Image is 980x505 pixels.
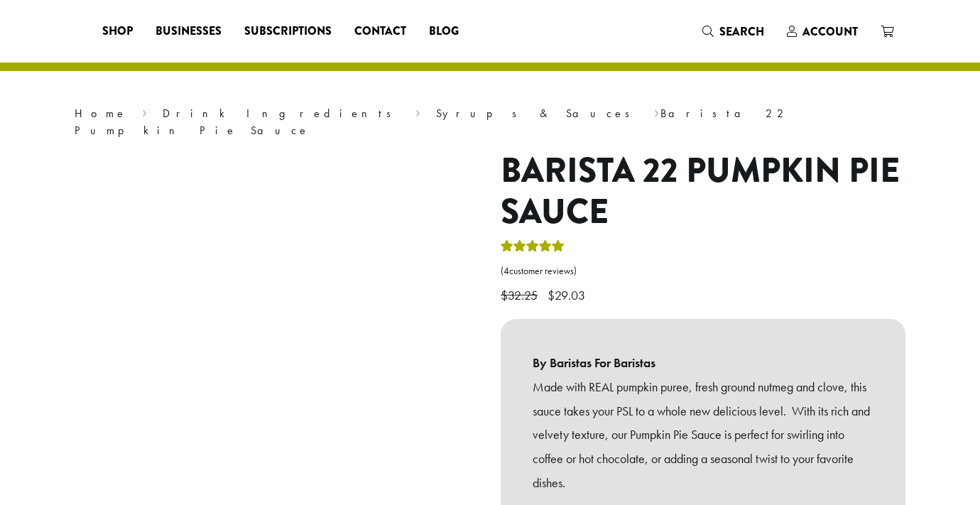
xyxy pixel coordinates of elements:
span: Contact [354,23,406,40]
div: Rated 5.00 out of 5 [501,238,565,259]
span: $ [501,287,508,303]
span: Subscriptions [244,23,332,40]
a: Home [75,106,127,121]
a: Shop [91,20,144,43]
span: Shop [102,23,133,40]
a: Search [691,20,775,43]
p: Made with REAL pumpkin puree, fresh ground nutmeg and clove, this sauce takes your PSL to a whole... [533,375,873,495]
a: Account [775,20,869,43]
nav: Breadcrumb [75,105,905,139]
a: Contact [343,20,418,43]
span: $ [548,287,555,303]
a: Subscriptions [233,20,343,43]
a: Blog [418,20,470,43]
a: Drink Ingredients [163,106,401,121]
a: Businesses [144,20,233,43]
bdi: 32.25 [501,287,541,303]
span: Businesses [156,23,222,40]
span: Search [719,23,764,40]
span: › [415,100,420,122]
span: Account [802,23,858,40]
bdi: 29.03 [548,287,589,303]
span: Blog [429,23,459,40]
span: › [142,100,147,122]
h1: Barista 22 Pumpkin Pie Sauce [501,151,905,232]
a: (4customer reviews) [501,264,905,278]
b: By Baristas For Baristas [533,351,873,375]
span: › [654,100,659,122]
span: 4 [503,265,509,277]
a: Syrups & Sauces [436,106,639,121]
